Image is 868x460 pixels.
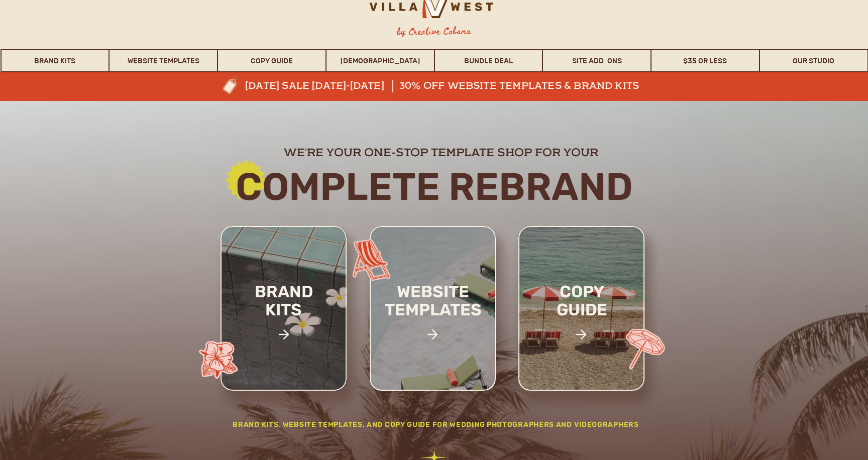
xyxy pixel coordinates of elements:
a: Website Templates [110,49,217,72]
a: $35 or Less [652,49,759,72]
h2: we're your one-stop template shop for your [212,145,670,158]
a: copy guide [535,283,628,353]
h3: by Creative Cabana [389,24,480,39]
a: [DEMOGRAPHIC_DATA] [327,49,434,72]
a: 30% off website templates & brand kits [399,80,648,92]
h2: Complete rebrand [163,166,706,207]
a: brand kits [241,283,326,353]
a: Bundle Deal [435,49,542,72]
a: Site Add-Ons [543,49,650,72]
a: [DATE] sale [DATE]-[DATE] [245,80,417,92]
a: Our Studio [760,49,867,72]
a: Brand Kits [2,49,109,72]
a: Copy Guide [218,49,325,72]
h2: Brand Kits, website templates, and Copy Guide for wedding photographers and videographers [210,419,661,434]
a: website templates [367,283,499,340]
